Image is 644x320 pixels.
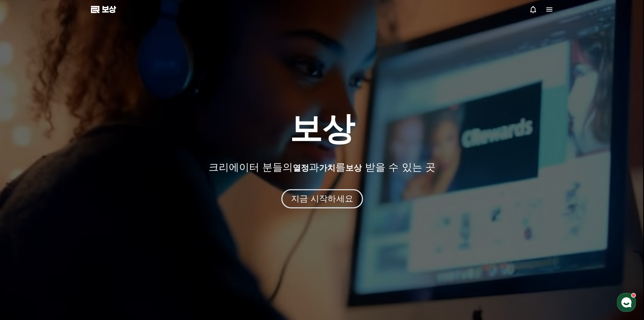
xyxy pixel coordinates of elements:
[309,161,319,173] font: 과
[283,196,361,203] a: 지금 시작하세요
[345,163,362,173] font: 보상
[335,161,345,173] font: 를
[91,4,116,15] a: 보상
[291,194,353,204] font: 지금 시작하세요
[293,163,309,173] font: 열정
[102,5,116,14] font: 보상
[21,225,25,230] span: 홈
[290,110,355,148] font: 보상
[104,225,113,230] span: 설정
[319,163,335,173] font: 가치
[281,189,363,208] button: 지금 시작하세요
[62,225,70,231] span: 대화
[45,215,87,232] a: 대화
[2,215,45,232] a: 홈
[209,161,293,173] font: 크리에이터 분들의
[365,161,436,173] font: 받을 수 있는 곳
[87,215,130,232] a: 설정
